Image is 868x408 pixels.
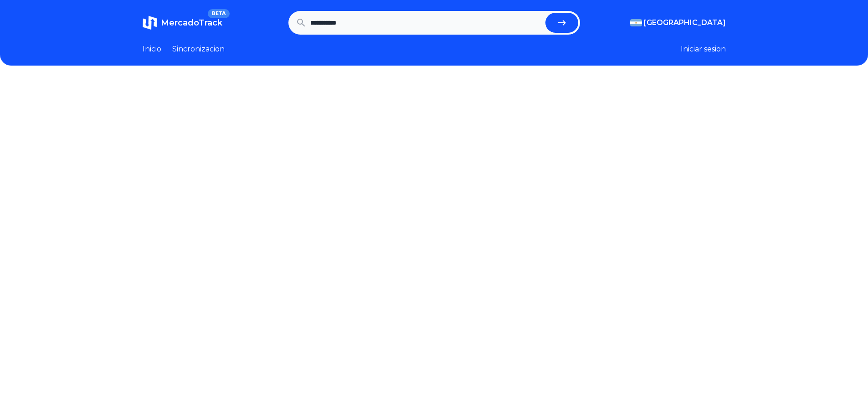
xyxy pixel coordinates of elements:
img: MercadoTrack [143,15,157,30]
a: MercadoTrackBETA [143,15,222,30]
a: Sincronizacion [172,44,225,55]
img: Argentina [630,19,642,26]
span: MercadoTrack [161,18,222,28]
span: BETA [208,9,229,18]
button: [GEOGRAPHIC_DATA] [630,17,726,28]
a: Inicio [143,44,161,55]
button: Iniciar sesion [681,44,726,55]
span: [GEOGRAPHIC_DATA] [644,17,726,28]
